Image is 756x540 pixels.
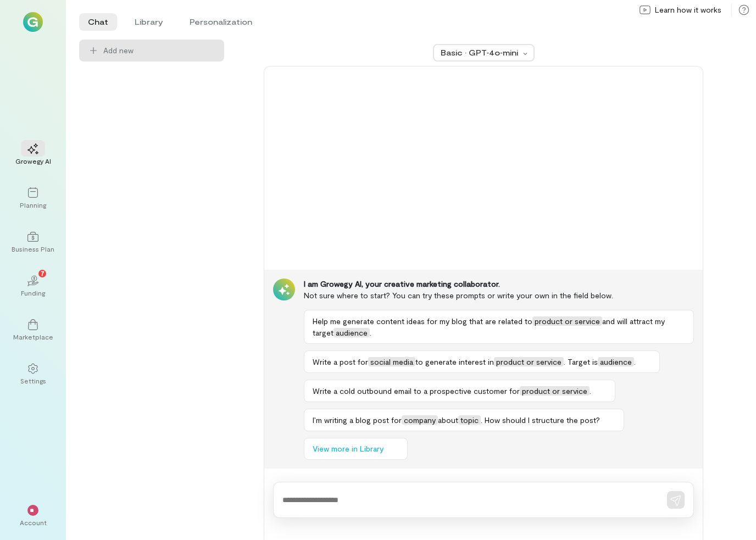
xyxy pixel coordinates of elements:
[13,266,53,306] a: Funding
[438,415,458,425] span: about
[370,328,371,337] span: .
[333,328,370,337] span: audience
[181,13,261,31] li: Personalization
[564,357,598,366] span: . Target is
[41,268,45,278] span: 7
[13,222,53,262] a: Business Plan
[13,310,53,350] a: Marketplace
[20,201,46,209] div: Planning
[532,316,602,326] span: product or service
[313,415,402,425] span: I’m writing a blog post for
[313,386,520,396] span: Write a cold outbound email to a prospective customer for
[313,357,368,366] span: Write a post for
[12,244,54,253] div: Business Plan
[21,288,45,297] div: Funding
[313,316,532,326] span: Help me generate content ideas for my blog that are related to
[494,357,564,366] span: product or service
[634,357,636,366] span: .
[402,415,438,425] span: company
[520,386,590,396] span: product or service
[304,350,660,373] button: Write a post forsocial mediato generate interest inproduct or service. Target isaudience.
[304,310,694,344] button: Help me generate content ideas for my blog that are related toproduct or serviceand will attract ...
[368,357,415,366] span: social media
[304,438,408,460] button: View more in Library
[304,409,624,431] button: I’m writing a blog post forcompanyabouttopic. How should I structure the post?
[598,357,634,366] span: audience
[481,415,600,425] span: . How should I structure the post?
[13,332,53,341] div: Marketplace
[590,386,591,396] span: .
[441,47,520,58] div: Basic · GPT‑4o‑mini
[304,279,694,290] div: I am Growegy AI, your creative marketing collaborator.
[304,290,694,301] div: Not sure where to start? You can try these prompts or write your own in the field below.
[79,13,117,31] li: Chat
[13,135,53,174] a: Growegy AI
[13,179,53,218] a: Planning
[655,4,721,15] span: Learn how it works
[126,13,172,31] li: Library
[15,157,51,165] div: Growegy AI
[13,354,53,394] a: Settings
[20,518,47,527] div: Account
[304,380,615,402] button: Write a cold outbound email to a prospective customer forproduct or service.
[313,443,383,454] span: View more in Library
[458,415,481,425] span: topic
[415,357,494,366] span: to generate interest in
[103,45,215,56] span: Add new
[20,376,46,385] div: Settings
